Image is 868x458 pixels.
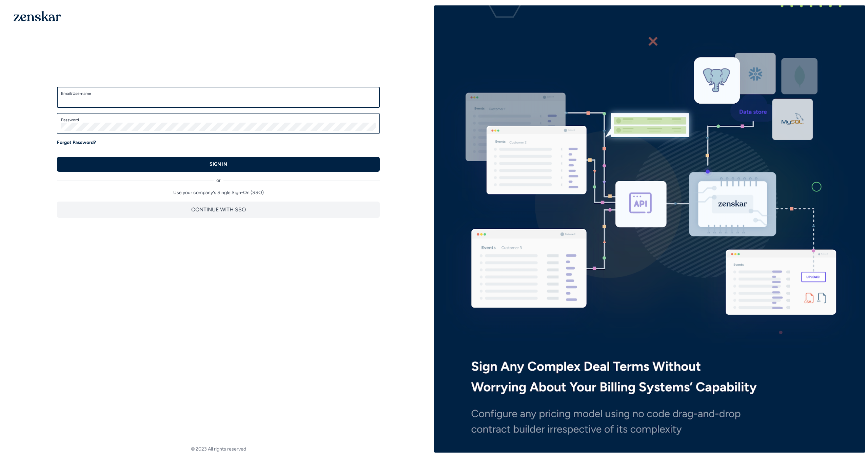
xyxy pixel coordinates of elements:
[57,202,380,218] button: CONTINUE WITH SSO
[57,189,380,196] p: Use your company's Single Sign-On (SSO)
[57,172,380,184] div: or
[57,157,380,172] button: SIGN IN
[14,11,61,21] img: 1OGAJ2xQqyY4LXKgY66KYq0eOWRCkrZdAb3gUhuVAqdWPZE9SRJmCz+oDMSn4zDLXe31Ii730ItAGKgCKgCCgCikA4Av8PJUP...
[61,91,376,96] label: Email/Username
[61,117,376,123] label: Password
[57,139,96,146] a: Forgot Password?
[3,446,434,453] footer: © 2023 All rights reserved
[210,161,227,168] p: SIGN IN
